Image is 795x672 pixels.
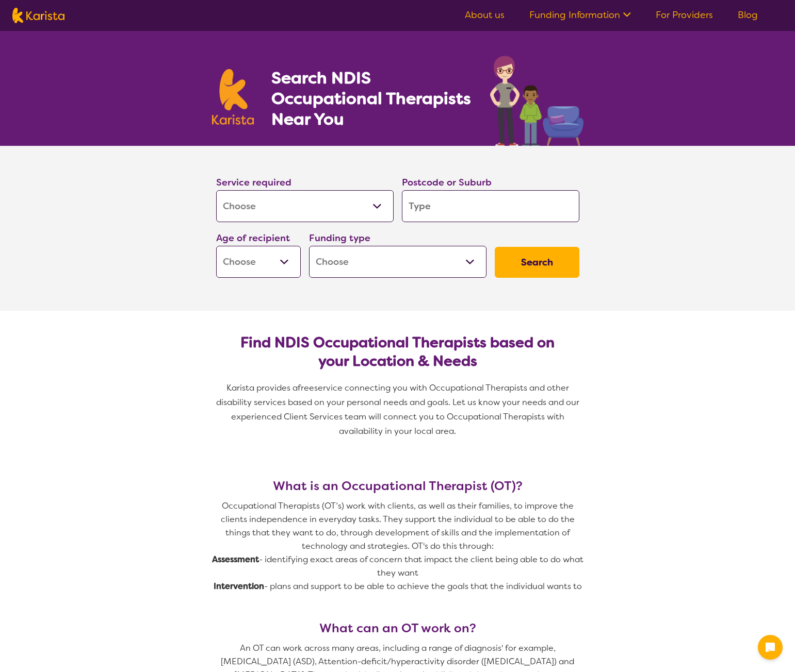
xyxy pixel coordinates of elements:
[226,382,298,393] span: Karista provides a
[212,69,254,125] img: Karista logo
[495,247,579,278] button: Search
[212,621,583,635] h3: What can an OT work on?
[212,554,259,565] strong: Assessment
[224,333,571,371] h2: Find NDIS Occupational Therapists based on your Location & Needs
[656,9,713,21] a: For Providers
[212,479,583,493] h3: What is an Occupational Therapist (OT)?
[465,9,505,21] a: About us
[216,176,291,189] label: Service required
[212,553,583,580] p: - identifying exact areas of concern that impact the client being able to do what they want
[490,56,583,146] img: occupational-therapy
[216,232,290,244] label: Age of recipient
[12,8,64,23] img: Karista logo
[738,9,758,21] a: Blog
[529,9,631,21] a: Funding Information
[402,190,579,222] input: Type
[402,176,492,189] label: Postcode or Suburb
[271,68,472,129] h1: Search NDIS Occupational Therapists Near You
[309,232,370,244] label: Funding type
[298,382,314,393] span: free
[214,581,264,592] strong: Intervention
[216,382,581,436] span: service connecting you with Occupational Therapists and other disability services based on your p...
[212,499,583,553] p: Occupational Therapists (OT’s) work with clients, as well as their families, to improve the clien...
[212,580,583,593] p: - plans and support to be able to achieve the goals that the individual wants to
